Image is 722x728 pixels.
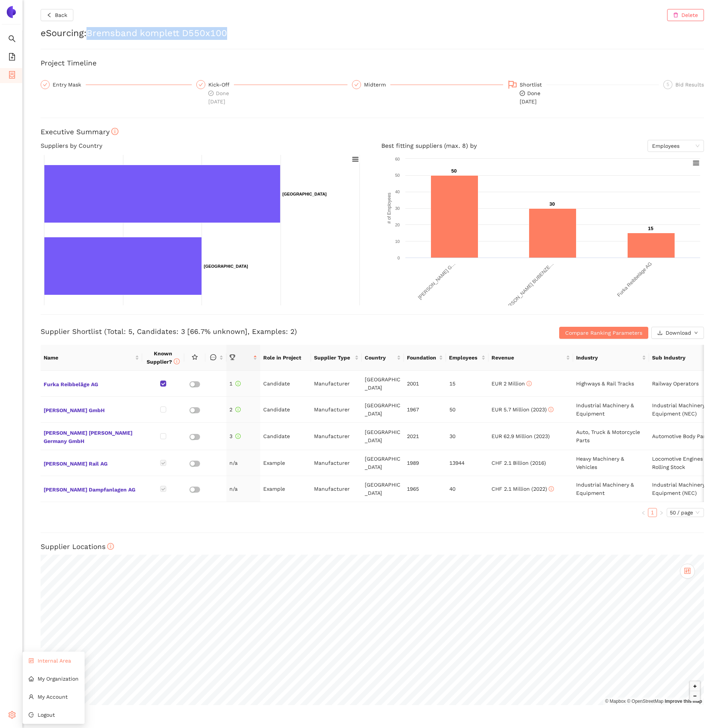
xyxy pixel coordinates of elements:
span: My Organization [38,676,79,682]
div: Shortlistcheck-circleDone[DATE] [508,80,659,106]
td: Manufacturer [311,450,362,476]
li: 1 [648,508,657,517]
span: Download [666,329,691,337]
span: Country [365,353,395,362]
text: 60 [395,157,400,161]
td: [GEOGRAPHIC_DATA] [362,397,404,423]
span: info-circle [549,486,554,491]
h3: Supplier Shortlist (Total: 5, Candidates: 3 [66.7% unknown], Examples: 2) [41,327,483,337]
span: Sub Industry [652,353,716,362]
span: info-circle [107,543,114,550]
span: [PERSON_NAME] Dampfanlagen AG [44,484,139,494]
td: Example [260,450,311,476]
td: n/a [226,476,260,502]
text: 50 [395,173,400,177]
button: leftBack [41,9,73,21]
td: Industrial Machinery & Equipment [573,397,649,423]
th: this column's title is Industry,this column is sortable [573,345,649,371]
span: flag [508,80,517,89]
span: EUR 5.7 Million (2023) [491,406,554,413]
text: # of Employees [387,193,392,224]
span: Foundation [407,353,437,362]
td: [GEOGRAPHIC_DATA] [362,450,404,476]
td: 15 [446,371,488,397]
th: this column is sortable [205,345,226,371]
td: 1989 [404,450,446,476]
span: Done [DATE] [208,90,229,105]
canvas: Map [41,555,704,705]
span: info-circle [548,407,554,412]
span: Supplier Type [314,353,353,362]
td: 13944 [446,450,488,476]
span: CHF 2.1 Billion (2016) [491,460,546,466]
div: Entry Mask [41,80,192,89]
img: Logo [5,6,17,18]
span: control [29,658,34,663]
td: Candidate [260,371,311,397]
td: Manufacturer [311,371,362,397]
span: 50 / page [670,508,701,517]
td: Manufacturer [311,476,362,502]
span: check [199,82,203,87]
li: Previous Page [639,508,648,517]
span: message [210,354,216,360]
button: Zoom out [690,691,700,701]
span: info-circle [235,381,241,386]
span: star [192,354,198,360]
td: 1965 [404,476,446,502]
span: info-circle [111,128,118,135]
th: this column's title is Country,this column is sortable [362,345,404,371]
span: Name [44,353,133,362]
span: Known Supplier? [147,350,180,365]
span: control [684,567,691,574]
span: CHF 2.1 Million (2022) [491,486,554,492]
h3: Executive Summary [41,127,704,137]
span: right [659,511,664,515]
button: right [657,508,666,517]
span: Done [DATE] [520,90,540,105]
span: EUR 62.9 Million (2023) [491,433,550,439]
td: Example [260,476,311,502]
text: [PERSON_NAME] BUBENZE… [502,261,555,314]
span: setting [8,708,16,723]
li: Next Page [657,508,666,517]
text: 10 [395,239,400,244]
span: Revenue [491,353,564,362]
text: 50 [451,168,457,174]
span: check [354,82,359,87]
span: delete [673,12,678,18]
td: Highways & Rail Tracks [573,371,649,397]
h3: Project Timeline [41,58,704,68]
span: 3 [229,433,241,439]
span: [PERSON_NAME] [PERSON_NAME] Germany GmbH [44,427,139,445]
span: Employees [652,140,699,152]
span: [PERSON_NAME] GmbH [44,405,139,414]
td: Auto, Truck & Motorcycle Parts [573,423,649,450]
td: Heavy Machinery & Vehicles [573,450,649,476]
text: 20 [395,223,400,227]
text: [GEOGRAPHIC_DATA] [282,192,327,196]
span: Delete [681,11,698,19]
td: 50 [446,397,488,423]
span: 5 [667,82,669,87]
span: trophy [229,354,235,360]
span: check [43,82,47,87]
text: 40 [395,190,400,194]
span: search [8,32,16,47]
span: left [641,511,646,515]
span: EUR 2 Million [491,381,532,387]
th: this column's title is Supplier Type,this column is sortable [311,345,362,371]
span: Industry [576,353,640,362]
span: logout [29,712,34,717]
h4: Suppliers by Country [41,140,363,152]
text: [GEOGRAPHIC_DATA] [204,264,248,268]
span: Furka Reibbeläge AG [44,379,139,388]
h3: Supplier Locations [41,542,704,552]
th: this column's title is Foundation,this column is sortable [404,345,446,371]
span: container [8,68,16,83]
span: info-circle [235,407,241,412]
span: 1 [229,381,241,387]
div: Shortlist [520,80,546,89]
th: this column's title is Name,this column is sortable [41,345,142,371]
span: left [47,12,52,18]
